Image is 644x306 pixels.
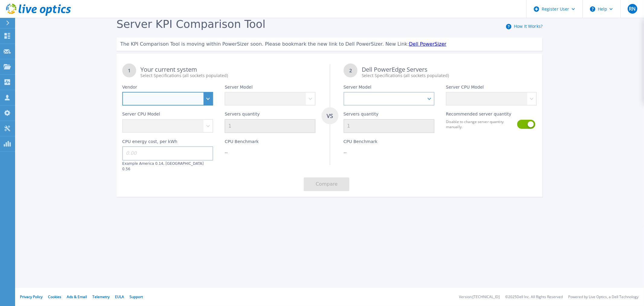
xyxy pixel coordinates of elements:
a: Support [130,294,143,299]
label: Vendor [122,85,137,92]
label: CPU Benchmark [344,139,378,146]
label: Server CPU Model [122,112,160,119]
div: -- [344,149,434,155]
label: Servers quantity [344,112,379,119]
tspan: 2 [349,67,352,73]
label: Disable to change server quantity manually. [446,119,514,129]
tspan: 1 [128,67,131,73]
div: Dell PowerEdge Servers [362,67,537,79]
label: Servers quantity [225,112,260,119]
a: Dell PowerSizer [409,41,447,47]
div: Select Specifications (all sockets populated) [362,73,537,79]
a: Cookies [48,294,61,299]
label: Recommended server quantity [446,112,511,119]
label: Server Model [225,85,252,92]
a: Ads & Email [67,294,87,299]
label: Server Model [344,85,371,92]
a: How It Works? [514,23,543,29]
li: Version: [TECHNICAL_ID] [459,295,500,299]
input: 0.00 [122,146,213,160]
li: © 2025 Dell Inc. All Rights Reserved [505,295,563,299]
label: Example America 0.14, [GEOGRAPHIC_DATA] 0.56 [122,161,204,171]
li: Powered by Live Optics, a Dell Technology [568,295,639,299]
tspan: VS [326,112,333,119]
label: Server CPU Model [446,85,484,92]
div: Select Specifications (all sockets populated) [140,73,316,79]
div: -- [225,149,316,155]
label: CPU energy cost, per kWh [122,139,178,146]
a: Telemetry [92,294,110,299]
span: Server KPI Comparison Tool [117,18,266,30]
label: CPU Benchmark [225,139,259,146]
a: Privacy Policy [20,294,43,299]
button: Compare [304,177,349,191]
span: RN [629,6,636,11]
a: EULA [115,294,124,299]
div: Your current system [140,67,316,79]
span: The KPI Comparison Tool is moving within PowerSizer soon. Please bookmark the new link to Dell Po... [120,41,409,47]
